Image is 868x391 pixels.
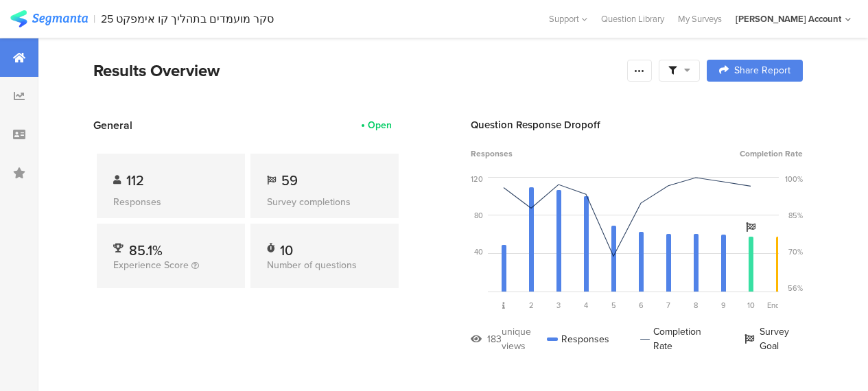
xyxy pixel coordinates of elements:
span: 59 [281,170,298,191]
div: Ending [764,300,792,311]
div: סקר מועמדים בתהליך קו אימפקט 25 [101,12,274,25]
div: Responses [547,324,609,353]
img: segmanta logo [10,10,88,27]
span: Share Report [734,66,790,75]
span: 3 [556,300,561,311]
span: 8 [694,300,698,311]
span: 10 [747,300,755,311]
div: Results Overview [93,58,620,83]
div: 120 [471,174,483,185]
div: Survey completions [267,195,382,209]
div: Support [549,8,587,29]
div: 85% [788,210,803,221]
span: 4 [584,300,588,311]
span: 7 [666,300,670,311]
span: 6 [639,300,644,311]
i: Survey Goal [746,222,755,232]
div: [PERSON_NAME] Account [736,12,841,25]
span: 5 [611,300,616,311]
span: Completion Rate [740,147,803,160]
span: 112 [126,170,144,191]
span: 2 [529,300,534,311]
a: My Surveys [671,12,729,25]
div: Question Response Dropoff [471,117,803,132]
a: Question Library [594,12,671,25]
span: Number of questions [267,258,357,272]
span: 9 [721,300,726,311]
div: 80 [474,210,483,221]
div: Open [368,118,392,132]
div: 40 [474,246,483,257]
div: Survey Goal [744,324,803,353]
span: Experience Score [113,258,189,272]
div: 183 [487,332,502,346]
div: 70% [788,246,803,257]
div: 56% [788,283,803,294]
div: | [93,11,95,27]
div: 100% [785,174,803,185]
div: 10 [280,240,293,254]
div: Completion Rate [640,324,714,353]
span: 85.1% [129,240,163,261]
div: Responses [113,195,228,209]
span: Responses [471,147,513,160]
span: General [93,117,132,133]
div: unique views [502,324,547,353]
